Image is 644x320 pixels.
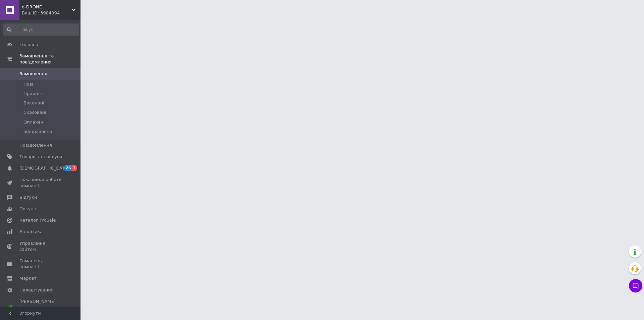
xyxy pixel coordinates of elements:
span: Головна [19,42,38,48]
input: Пошук [3,24,79,36]
span: Прийняті [23,91,44,97]
span: Товари та послуги [19,154,62,160]
span: Аналітика [19,229,43,235]
span: 26 [64,165,72,171]
button: Чат з покупцем [629,279,642,292]
div: Ваш ID: 3984094 [22,10,80,16]
span: відправлено [23,129,52,135]
span: Скасовані [23,109,46,116]
span: Відгуки [19,194,37,200]
span: Налаштування [19,287,54,293]
span: Покупці [19,206,38,212]
span: [DEMOGRAPHIC_DATA] [19,165,69,171]
span: Каталог ProSale [19,217,56,223]
span: Повідомлення [19,142,52,148]
span: Показники роботи компанії [19,177,62,189]
span: Замовлення [19,71,47,77]
span: Маркет [19,275,37,281]
span: 1 [72,165,77,171]
span: Гаманець компанії [19,258,62,270]
span: e-DRONE [22,4,72,10]
span: Виконані [23,100,44,106]
span: Замовлення та повідомлення [19,53,80,65]
span: [PERSON_NAME] та рахунки [19,299,62,317]
span: Нові [23,81,33,87]
span: Управління сайтом [19,240,62,253]
span: Оплачені [23,119,45,125]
